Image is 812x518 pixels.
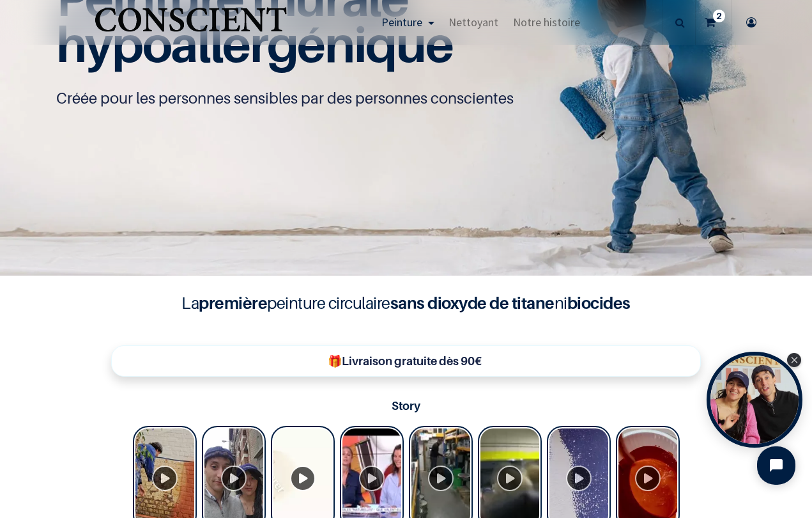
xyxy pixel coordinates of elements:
b: sans dioxyde de titane [390,293,555,313]
div: Open Tolstoy widget [707,352,802,448]
p: Créée pour les personnes sensibles par des personnes conscientes [56,88,756,109]
b: 🎁Livraison gratuite dès 90€ [328,354,482,368]
div: Tolstoy bubble widget [707,352,802,448]
b: biocides [567,293,631,313]
h4: La peinture circulaire ni [150,291,661,315]
b: première [199,293,267,313]
span: Nettoyant [448,15,498,29]
span: Notre histoire [513,15,580,29]
div: Close Tolstoy widget [787,353,801,367]
iframe: Tidio Chat [746,436,806,496]
div: Open Tolstoy [707,352,802,448]
sup: 2 [713,10,725,22]
span: Peinture [381,15,422,29]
